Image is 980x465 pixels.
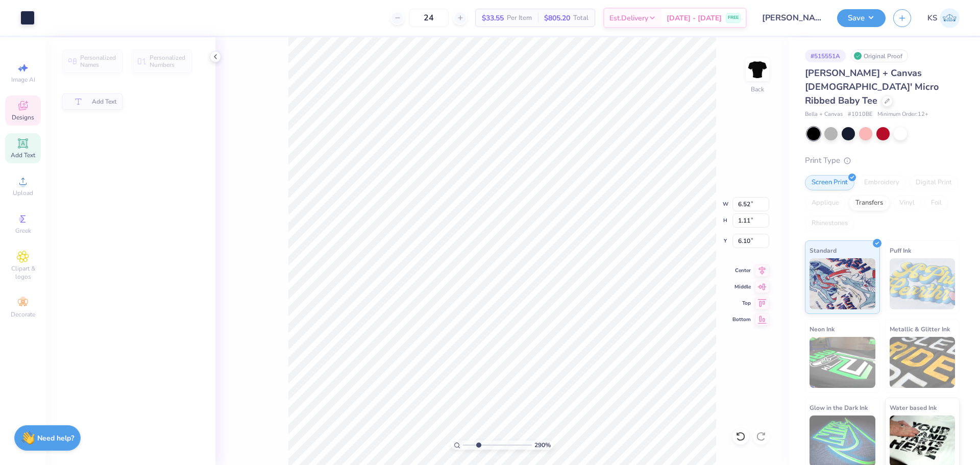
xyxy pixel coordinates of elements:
[482,13,504,23] span: $33.55
[893,195,921,211] div: Vinyl
[150,54,186,68] span: Personalized Numbers
[805,175,854,190] div: Screen Print
[909,175,959,190] div: Digital Print
[805,155,960,166] div: Print Type
[12,113,34,121] span: Designs
[890,245,911,256] span: Puff Ink
[544,13,570,23] span: $805.20
[890,258,955,309] img: Puff Ink
[924,195,948,211] div: Foil
[848,110,872,119] span: # 1010BE
[37,433,74,443] strong: Need help?
[15,227,31,235] span: Greek
[810,402,868,413] span: Glow in the Dark Ink
[849,195,890,211] div: Transfers
[732,267,751,274] span: Center
[890,337,955,388] img: Metallic & Glitter Ink
[837,9,886,27] button: Save
[810,245,837,256] span: Standard
[11,310,35,319] span: Decorate
[927,8,960,28] a: KS
[667,13,722,23] span: [DATE] - [DATE]
[890,402,937,413] span: Water based Ink
[728,14,739,21] span: FREE
[851,50,908,62] div: Original Proof
[810,337,875,388] img: Neon Ink
[754,8,829,28] input: Untitled Design
[805,50,846,62] div: # 515551A
[13,189,33,197] span: Upload
[11,151,35,159] span: Add Text
[507,13,532,23] span: Per Item
[11,76,35,84] span: Image AI
[534,440,551,450] span: 290 %
[5,264,41,281] span: Clipart & logos
[810,324,835,334] span: Neon Ink
[732,283,751,290] span: Middle
[80,54,116,68] span: Personalized Names
[732,316,751,323] span: Bottom
[92,98,116,105] span: Add Text
[573,13,589,23] span: Total
[732,300,751,307] span: Top
[747,59,768,80] img: Back
[940,8,960,28] img: Kath Sales
[810,258,875,309] img: Standard
[805,216,854,231] div: Rhinestones
[609,13,648,23] span: Est. Delivery
[805,110,843,119] span: Bella + Canvas
[857,175,906,190] div: Embroidery
[927,12,937,24] span: KS
[805,195,846,211] div: Applique
[890,324,950,334] span: Metallic & Glitter Ink
[409,9,449,27] input: – –
[751,85,764,94] div: Back
[877,110,928,119] span: Minimum Order: 12 +
[805,67,939,107] span: [PERSON_NAME] + Canvas [DEMOGRAPHIC_DATA]' Micro Ribbed Baby Tee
